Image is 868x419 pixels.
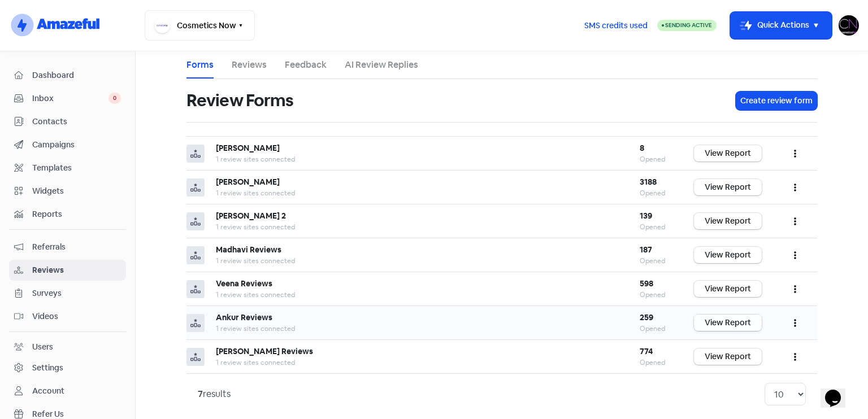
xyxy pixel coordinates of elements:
button: Cosmetics Now [145,10,255,41]
span: 0 [108,93,121,104]
div: Account [32,385,64,397]
a: View Report [694,315,762,331]
div: Settings [32,362,63,374]
span: 1 review sites connected [216,256,295,265]
div: Opened [640,256,671,266]
b: 139 [640,211,652,221]
a: Widgets [9,181,126,202]
b: [PERSON_NAME] 2 [216,211,286,221]
span: Widgets [32,185,121,197]
b: 598 [640,278,653,289]
a: View Report [694,145,762,162]
img: User [839,15,859,36]
b: 774 [640,346,653,356]
a: Account [9,381,126,401]
div: Opened [640,222,671,232]
a: View Report [694,281,762,297]
a: Reports [9,204,126,225]
span: 1 review sites connected [216,324,295,333]
span: Reports [32,208,121,220]
a: Feedback [285,58,327,72]
b: [PERSON_NAME] [216,143,280,153]
div: Opened [640,324,671,334]
b: [PERSON_NAME] Reviews [216,346,313,356]
a: Forms [186,58,214,72]
div: Opened [640,188,671,198]
a: Users [9,337,126,357]
b: Ankur Reviews [216,312,272,322]
span: Sending Active [665,21,712,29]
div: Users [32,341,53,353]
a: Surveys [9,283,126,304]
iframe: chat widget [821,374,857,408]
span: 1 review sites connected [216,290,295,299]
b: 259 [640,312,653,322]
div: results [198,387,231,401]
div: Opened [640,154,671,164]
a: Dashboard [9,65,126,86]
div: Opened [640,290,671,300]
a: AI Review Replies [345,58,418,72]
a: Settings [9,357,126,378]
a: Contacts [9,111,126,132]
a: Reviews [9,260,126,281]
span: Campaigns [32,139,121,151]
span: 1 review sites connected [216,155,295,164]
button: Quick Actions [730,12,832,39]
h1: Review Forms [186,82,293,119]
a: View Report [694,213,762,229]
a: Videos [9,306,126,327]
span: SMS credits used [584,20,648,32]
span: 1 review sites connected [216,358,295,367]
a: Templates [9,158,126,178]
a: View Report [694,179,762,195]
span: 1 review sites connected [216,222,295,232]
strong: 7 [198,388,203,400]
span: Reviews [32,264,121,276]
b: Madhavi Reviews [216,245,281,255]
a: Reviews [232,58,267,72]
a: View Report [694,247,762,263]
a: Referrals [9,237,126,257]
button: Create review form [736,91,817,110]
a: Campaigns [9,134,126,155]
span: Referrals [32,241,121,253]
span: Templates [32,162,121,174]
span: Dashboard [32,69,121,81]
span: Contacts [32,116,121,128]
a: View Report [694,348,762,365]
a: SMS credits used [575,19,657,30]
span: Inbox [32,93,108,104]
b: 3188 [640,177,657,187]
b: [PERSON_NAME] [216,177,280,187]
span: Videos [32,311,121,322]
a: Inbox 0 [9,88,126,109]
b: 8 [640,143,644,153]
a: Sending Active [657,19,717,32]
b: Veena Reviews [216,278,272,289]
b: 187 [640,245,652,255]
span: Surveys [32,287,121,299]
span: 1 review sites connected [216,189,295,198]
div: Opened [640,357,671,368]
